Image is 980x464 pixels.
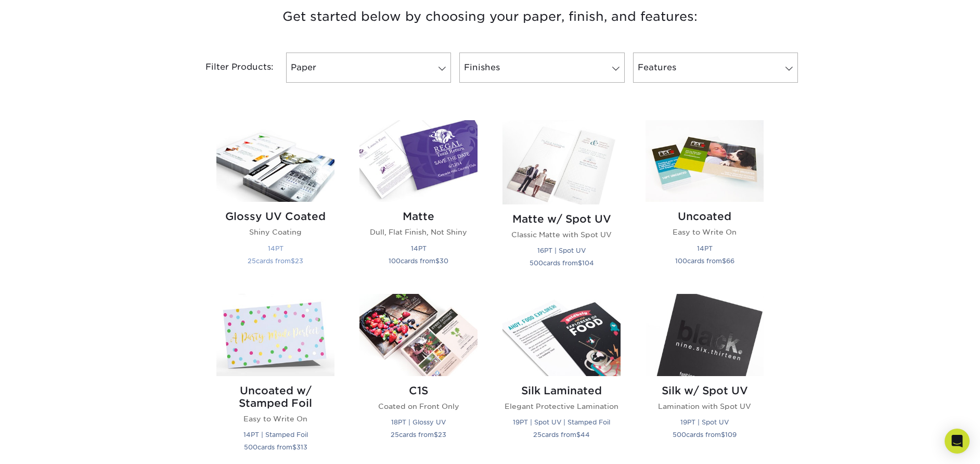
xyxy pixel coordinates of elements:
a: Finishes [459,53,624,83]
small: 14PT | Stamped Foil [243,431,308,439]
h2: Glossy UV Coated [216,210,334,223]
small: cards from [533,431,590,439]
a: Paper [286,53,451,83]
span: 109 [725,431,737,439]
small: cards from [530,259,594,267]
h2: Uncoated w/ Stamped Foil [216,384,334,409]
span: $ [435,257,440,265]
img: Uncoated w/ Stamped Foil Postcards [216,294,334,376]
small: 14PT [411,244,427,252]
span: 500 [244,443,257,451]
img: Matte Postcards [359,120,478,202]
small: 19PT | Spot UV | Stamped Foil [513,418,610,426]
p: Dull, Flat Finish, Not Shiny [359,227,478,237]
span: 100 [389,257,401,265]
small: 18PT | Glossy UV [391,418,446,426]
span: 313 [296,443,307,451]
span: 25 [391,431,399,439]
span: 500 [673,431,686,439]
p: Classic Matte with Spot UV [502,229,621,240]
span: 23 [438,431,446,439]
img: Silk w/ Spot UV Postcards [646,294,764,376]
span: $ [722,257,726,265]
img: Uncoated Postcards [646,120,764,202]
h2: Matte [359,210,478,223]
span: 23 [295,257,303,265]
div: Open Intercom Messenger [945,429,970,454]
h2: C1S [359,384,478,397]
span: $ [292,443,296,451]
small: 19PT | Spot UV [680,418,729,426]
img: Glossy UV Coated Postcards [216,120,334,202]
img: C1S Postcards [359,294,478,376]
small: cards from [248,257,303,265]
h2: Silk Laminated [502,384,621,397]
small: cards from [675,257,734,265]
h2: Matte w/ Spot UV [502,213,621,225]
a: Matte Postcards Matte Dull, Flat Finish, Not Shiny 14PT 100cards from$30 [359,120,478,281]
span: $ [434,431,438,439]
a: Features [633,53,798,83]
p: Easy to Write On [216,414,334,424]
h2: Uncoated [646,210,764,223]
p: Easy to Write On [646,227,764,237]
span: $ [578,259,582,267]
h2: Silk w/ Spot UV [646,384,764,397]
small: 14PT [697,244,713,252]
a: Matte w/ Spot UV Postcards Matte w/ Spot UV Classic Matte with Spot UV 16PT | Spot UV 500cards fr... [502,120,621,281]
a: Glossy UV Coated Postcards Glossy UV Coated Shiny Coating 14PT 25cards from$23 [216,120,334,281]
p: Shiny Coating [216,227,334,237]
span: 500 [530,259,543,267]
span: 104 [582,259,594,267]
p: Elegant Protective Lamination [502,401,621,411]
small: 14PT [268,244,283,252]
small: 16PT | Spot UV [537,247,586,254]
p: Lamination with Spot UV [646,401,764,411]
span: $ [291,257,295,265]
small: cards from [391,431,446,439]
a: Uncoated Postcards Uncoated Easy to Write On 14PT 100cards from$66 [646,120,764,281]
span: 100 [675,257,687,265]
span: 30 [440,257,448,265]
small: cards from [673,431,737,439]
span: 66 [726,257,734,265]
small: cards from [244,443,307,451]
p: Coated on Front Only [359,401,478,411]
span: 25 [248,257,256,265]
span: 25 [533,431,541,439]
span: 44 [581,431,590,439]
img: Silk Laminated Postcards [502,294,621,376]
img: Matte w/ Spot UV Postcards [502,120,621,204]
span: $ [721,431,725,439]
div: Filter Products: [178,53,282,83]
small: cards from [389,257,448,265]
span: $ [576,431,581,439]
